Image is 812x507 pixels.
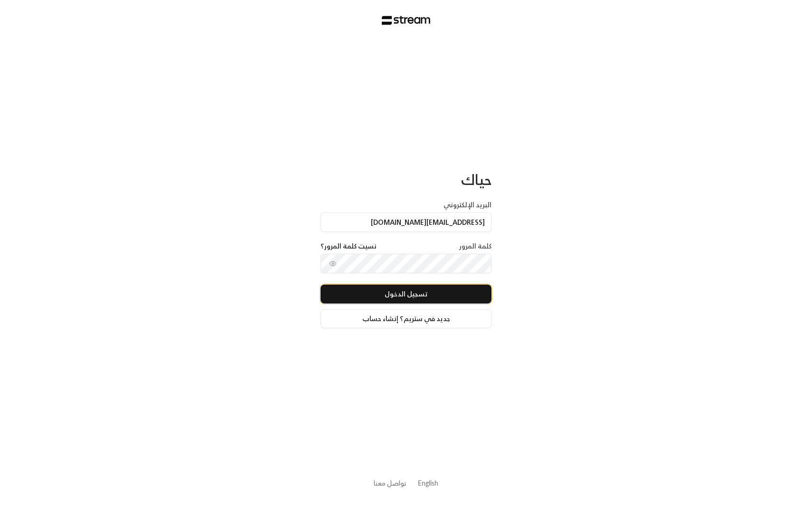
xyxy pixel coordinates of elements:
[418,474,438,492] a: English
[444,200,491,210] label: البريد الإلكتروني
[461,167,491,192] span: حياك
[382,16,431,25] img: Stream Logo
[321,309,491,328] a: جديد في ستريم؟ إنشاء حساب
[325,256,340,271] button: toggle password visibility
[321,241,377,251] a: نسيت كلمة المرور؟
[374,477,406,489] a: تواصل معنا
[459,241,491,251] label: كلمة المرور
[374,478,406,488] button: تواصل معنا
[321,285,491,304] button: تسجيل الدخول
